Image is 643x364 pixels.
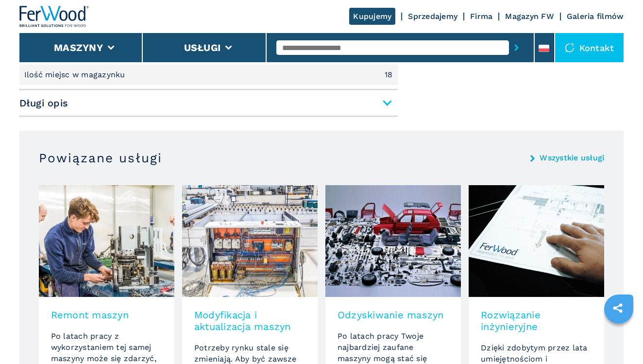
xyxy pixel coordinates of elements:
[505,12,554,21] a: Magazyn FW
[39,150,162,166] h3: Powiązane usługi
[54,42,103,53] button: Maszyny
[469,185,604,297] img: image
[602,320,636,357] iframe: Chat
[194,309,305,332] h3: Modyfikacja i aktualizacja maszyn
[565,43,575,52] img: Kontakt
[325,185,461,297] img: image
[481,309,592,332] h3: Rozwiązanie inżynieryjne
[470,12,492,21] a: Firma
[540,154,604,162] a: Wszystkie usługi
[509,36,524,59] button: submit-button
[385,71,393,79] em: 18
[555,33,624,62] div: Kontakt
[567,12,624,21] a: Galeria filmów
[24,69,128,80] p: Ilość miejsc w magazynku
[51,309,162,321] h3: Remont maszyn
[349,8,395,25] a: Kupujemy
[39,185,174,297] img: image
[182,185,318,297] img: image
[19,6,89,27] img: Ferwood
[184,42,221,53] button: Usługi
[408,12,457,21] a: Sprzedajemy
[338,309,449,321] h3: Odzyskiwanie maszyn
[19,94,398,112] span: Długi opis
[606,296,630,320] a: sharethis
